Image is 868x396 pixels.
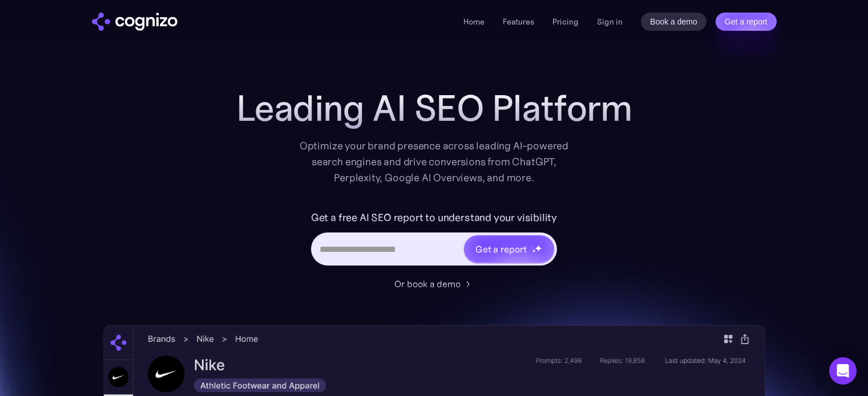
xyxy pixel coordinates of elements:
[535,244,542,252] img: star
[294,138,575,186] div: Optimize your brand presence across leading AI-powered search engines and drive conversions from ...
[532,245,534,247] img: star
[394,277,474,291] a: Or book a demo
[463,234,555,264] a: Get a reportstarstarstar
[92,13,177,31] a: home
[236,88,632,129] h1: Leading AI SEO Platform
[716,13,777,31] a: Get a report
[92,13,177,31] img: cognizo logo
[641,13,706,31] a: Book a demo
[503,17,534,27] a: Features
[829,357,857,385] div: Open Intercom Messenger
[311,209,557,227] label: Get a free AI SEO report to understand your visibility
[597,15,623,28] a: Sign in
[532,249,536,253] img: star
[475,242,527,256] div: Get a report
[394,277,461,291] div: Or book a demo
[311,209,557,271] form: Hero URL Input Form
[552,17,579,27] a: Pricing
[463,17,485,27] a: Home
